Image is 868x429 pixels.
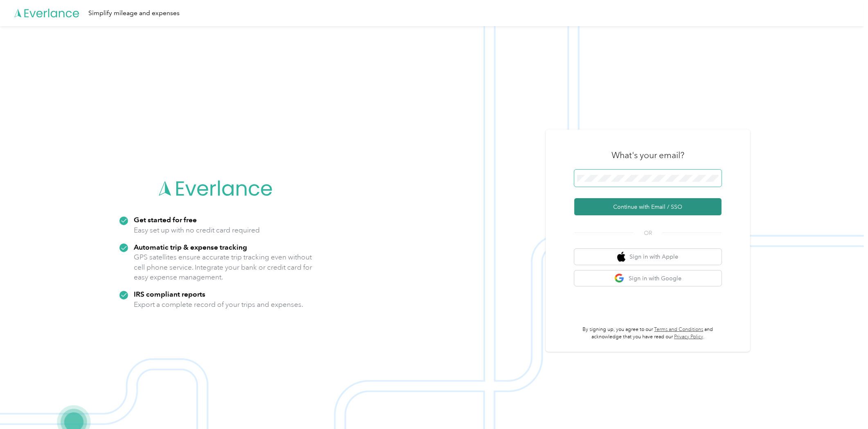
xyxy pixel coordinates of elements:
[612,150,684,161] h3: What's your email?
[574,198,722,215] button: Continue with Email / SSO
[654,326,704,333] a: Terms and Conditions
[88,8,180,18] div: Simplify mileage and expenses
[134,215,197,224] strong: Get started for free
[134,299,303,310] p: Export a complete record of your trips and expenses.
[134,252,313,282] p: GPS satellites ensure accurate trip tracking even without cell phone service. Integrate your bank...
[634,229,662,237] span: OR
[574,326,722,340] p: By signing up, you agree to our and acknowledge that you have read our .
[574,249,722,265] button: apple logoSign in with Apple
[134,243,247,251] strong: Automatic trip & expense tracking
[134,225,260,235] p: Easy set up with no credit card required
[614,273,625,284] img: google logo
[674,334,703,340] a: Privacy Policy
[574,270,722,286] button: google logoSign in with Google
[617,252,625,262] img: apple logo
[134,290,205,298] strong: IRS compliant reports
